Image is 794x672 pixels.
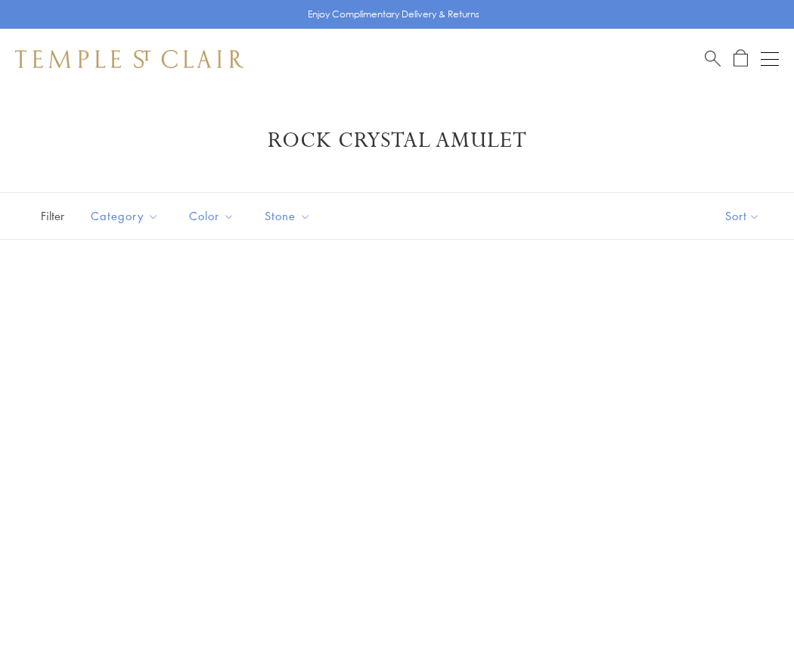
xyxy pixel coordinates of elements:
[761,50,779,68] button: Open navigation
[15,50,243,68] img: Temple St. Clair
[181,207,246,226] span: Color
[691,193,794,239] button: Show sort by
[308,7,479,22] p: Enjoy Complimentary Delivery & Returns
[178,199,246,233] button: Color
[705,49,721,68] a: Search
[734,49,748,68] a: Open Shopping Bag
[79,199,170,233] button: Category
[253,199,322,233] button: Stone
[38,127,756,154] h1: Rock Crystal Amulet
[83,207,170,226] span: Category
[257,207,322,226] span: Stone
